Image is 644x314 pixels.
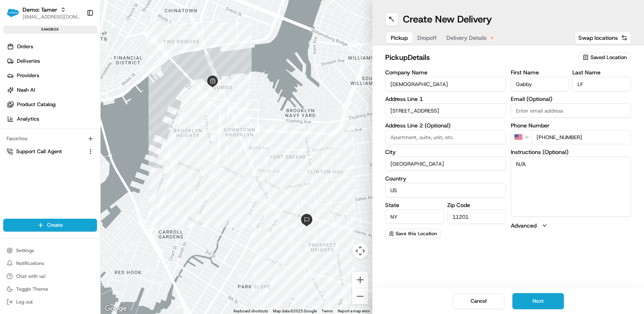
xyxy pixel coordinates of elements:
[385,149,506,155] label: City
[572,77,631,91] input: Enter last name
[511,96,632,102] label: Email (Optional)
[511,123,632,128] label: Phone Number
[3,40,100,53] a: Orders
[3,145,97,158] button: Support Call Agent
[385,123,506,128] label: Address Line 2 (Optional)
[447,209,506,224] input: Enter zip code
[16,273,45,279] span: Chat with us!
[16,247,34,254] span: Settings
[103,304,129,314] img: Google
[385,202,444,208] label: State
[16,299,33,305] span: Log out
[511,222,632,230] button: Advanced
[65,113,132,127] a: 💻API Documentation
[352,288,368,304] button: Zoom out
[16,116,62,124] span: Knowledge Base
[17,72,39,79] span: Providers
[352,272,368,288] button: Zoom in
[385,156,506,171] input: Enter city
[511,70,570,75] label: First Name
[396,230,437,237] span: Save this Location
[16,260,44,267] span: Notifications
[590,54,627,61] span: Saved Location
[417,34,437,42] span: Dropoff
[322,309,333,313] a: Terms (opens in new tab)
[531,130,632,144] input: Enter phone number
[512,293,564,309] button: Next
[511,77,570,91] input: Enter first name
[385,77,506,91] input: Enter company name
[3,258,97,269] button: Notifications
[233,308,268,314] button: Keyboard shortcuts
[16,148,62,155] span: Support Call Agent
[3,113,100,125] a: Analytics
[3,132,97,145] div: Favorites
[3,219,97,232] button: Create
[5,113,65,127] a: 📗Knowledge Base
[578,52,631,63] button: Saved Location
[511,149,632,155] label: Instructions (Optional)
[3,98,100,111] a: Product Catalog
[352,243,368,259] button: Map camera controls
[6,6,19,19] img: Demo: Tamer
[57,135,97,142] a: Powered byPylon
[385,209,444,224] input: Enter state
[17,101,56,108] span: Product Catalog
[8,32,147,45] p: Welcome 👋
[453,293,504,309] button: Cancel
[385,130,506,144] input: Apartment, suite, unit, etc.
[3,26,97,34] div: sandbox
[446,34,487,42] span: Delivery Details
[17,86,35,94] span: Nash AI
[8,76,23,91] img: 1736555255976-a54dd68f-1ca7-489b-9aae-adbdc363a1c4
[3,245,97,256] button: Settings
[3,69,100,82] a: Providers
[572,70,631,75] label: Last Name
[385,96,506,102] label: Address Line 1
[578,34,618,42] span: Swap locations
[16,286,48,292] span: Toggle Theme
[27,84,102,91] div: We're available if you need us!
[68,117,74,123] div: 💻
[385,229,441,238] button: Save this Location
[21,51,133,60] input: Clear
[511,222,537,230] label: Advanced
[3,3,83,23] button: Demo: TamerDemo: Tamer[EMAIL_ADDRESS][DOMAIN_NAME]
[76,116,129,124] span: API Documentation
[17,57,40,65] span: Deliveries
[103,304,129,314] a: Open this area in Google Maps (opens a new window)
[511,103,632,118] input: Enter email address
[391,34,408,42] span: Pickup
[8,8,24,24] img: Nash
[3,283,97,295] button: Toggle Theme
[385,183,506,197] input: Enter country
[3,55,100,68] a: Deliveries
[137,79,147,88] button: Start new chat
[3,84,100,96] a: Nash AI
[23,6,57,14] button: Demo: Tamer
[27,76,132,84] div: Start new chat
[23,14,80,20] button: [EMAIL_ADDRESS][DOMAIN_NAME]
[385,52,573,63] h2: pickup Details
[403,13,492,26] h1: Create New Delivery
[8,117,14,123] div: 📗
[80,136,97,142] span: Pylon
[338,309,370,313] a: Report a map error
[385,70,506,75] label: Company Name
[47,222,63,229] span: Create
[6,148,84,155] a: Support Call Agent
[385,176,506,181] label: Country
[511,156,632,217] textarea: N/A
[385,103,506,118] input: Enter address
[3,271,97,282] button: Chat with us!
[17,43,33,50] span: Orders
[3,296,97,308] button: Log out
[17,115,39,123] span: Analytics
[273,309,317,313] span: Map data ©2025 Google
[575,31,631,44] button: Swap locations
[447,202,506,208] label: Zip Code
